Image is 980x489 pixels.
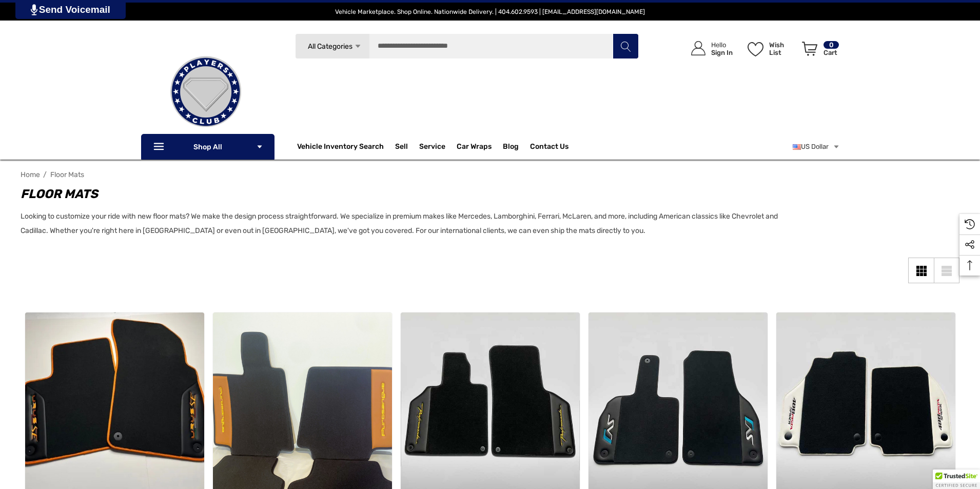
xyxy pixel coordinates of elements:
[769,41,796,56] p: Wish List
[711,41,733,49] p: Hello
[711,49,733,56] p: Sign In
[503,142,519,153] a: Blog
[965,219,975,229] svg: Recently Viewed
[50,170,84,179] a: Floor Mats
[743,31,797,66] a: Wish List Wish List
[613,33,638,59] button: Search
[21,166,959,184] nav: Breadcrumb
[457,142,492,153] span: Car Wraps
[256,143,263,150] svg: Icon Arrow Down
[457,136,503,157] a: Car Wraps
[965,240,975,250] svg: Social Media
[21,209,790,238] p: Looking to customize your ride with new floor mats? We make the design process straightforward. W...
[802,42,817,56] svg: Review Your Cart
[335,8,645,15] span: Vehicle Marketplace. Shop Online. Nationwide Delivery. | 404.602.9593 | [EMAIL_ADDRESS][DOMAIN_NAME]
[152,141,168,153] svg: Icon Line
[21,185,790,203] h1: Floor Mats
[395,136,419,157] a: Sell
[395,142,408,153] span: Sell
[679,31,738,66] a: Sign in
[419,142,445,153] a: Service
[908,258,934,283] a: Grid View
[793,136,840,157] a: USD
[691,41,705,55] svg: Icon User Account
[141,134,275,160] p: Shop All
[530,142,569,153] a: Contact Us
[748,42,763,56] svg: Wish List
[354,43,362,50] svg: Icon Arrow Down
[824,49,839,56] p: Cart
[824,41,839,49] p: 0
[934,258,959,283] a: List View
[307,42,352,51] span: All Categories
[21,170,40,179] a: Home
[154,41,257,143] img: Players Club | Cars For Sale
[797,31,840,71] a: Cart with 0 items
[295,33,369,59] a: All Categories Icon Arrow Down Icon Arrow Up
[933,470,980,489] div: TrustedSite Certified
[31,4,37,15] img: PjwhLS0gR2VuZXJhdG9yOiBHcmF2aXQuaW8gLS0+PHN2ZyB4bWxucz0iaHR0cDovL3d3dy53My5vcmcvMjAwMC9zdmciIHhtb...
[959,260,980,270] svg: Top
[297,142,384,153] a: Vehicle Inventory Search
